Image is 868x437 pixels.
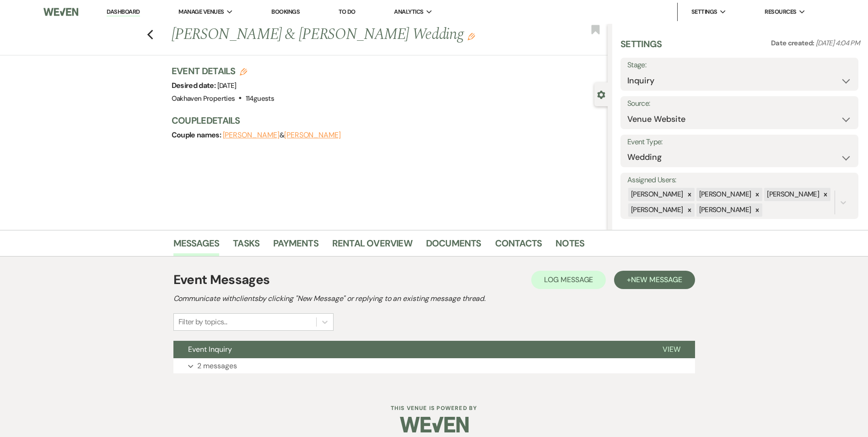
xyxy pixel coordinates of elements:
span: Analytics [394,7,423,16]
h1: Event Messages [173,270,270,290]
button: [PERSON_NAME] [223,131,280,139]
div: [PERSON_NAME] [628,203,685,217]
h1: [PERSON_NAME] & [PERSON_NAME] Wedding [172,24,517,46]
p: 2 messages [197,360,237,372]
span: Event Inquiry [188,344,232,354]
a: Rental Overview [332,236,412,256]
button: 2 messages [173,358,695,374]
a: To Do [339,8,356,16]
label: Assigned Users: [627,174,852,187]
img: Weven Logo [43,2,78,22]
h2: Communicate with clients by clicking "New Message" or replying to an existing message thread. [173,293,695,304]
span: Couple names: [172,130,223,140]
span: Settings [691,7,717,16]
button: Event Inquiry [173,341,648,358]
span: Log Message [544,275,593,284]
span: & [223,131,341,140]
button: Edit [468,32,475,40]
a: Payments [273,236,318,256]
label: Source: [627,97,852,110]
h3: Couple Details [172,114,598,127]
a: Contacts [495,236,542,256]
div: Filter by topics... [178,317,227,328]
a: Tasks [233,236,259,256]
label: Event Type: [627,136,852,149]
span: Resources [765,7,796,16]
h3: Settings [620,38,662,58]
a: Bookings [271,8,300,16]
a: Messages [173,236,220,256]
span: [DATE] [217,81,237,90]
span: New Message [631,275,682,284]
span: Oakhaven Properties [172,94,235,103]
button: View [648,341,695,358]
button: +New Message [614,271,695,289]
span: 114 guests [246,94,274,103]
div: [PERSON_NAME] [764,188,820,201]
button: [PERSON_NAME] [284,131,341,139]
a: Documents [426,236,481,256]
h3: Event Details [172,65,274,77]
span: Desired date: [172,81,217,90]
div: [PERSON_NAME] [696,188,753,201]
span: Manage Venues [178,7,224,16]
button: Close lead details [597,90,605,98]
div: [PERSON_NAME] [696,203,753,217]
a: Dashboard [107,8,140,16]
span: Date created: [771,38,816,48]
div: [PERSON_NAME] [628,188,685,201]
span: View [663,344,680,354]
a: Notes [555,236,584,256]
button: Log Message [531,271,606,289]
span: [DATE] 4:04 PM [816,38,860,48]
label: Stage: [627,59,852,72]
